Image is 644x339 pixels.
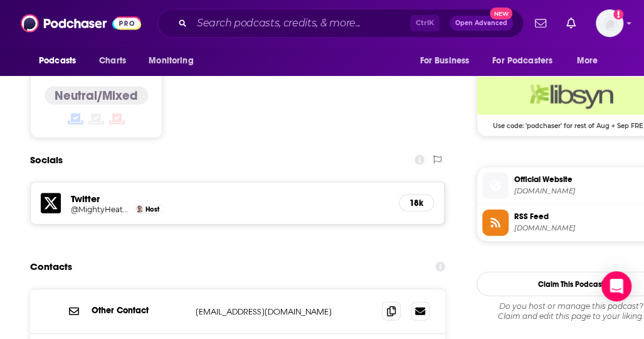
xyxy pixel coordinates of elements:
[92,305,186,316] p: Other Contact
[91,49,134,73] a: Charts
[409,198,423,208] h5: 18k
[192,13,410,33] input: Search podcasts, credits, & more...
[596,9,623,37] span: Logged in as AtriaBooks
[568,49,614,73] button: open menu
[71,193,389,205] h5: Twitter
[30,148,63,172] h2: Socials
[71,205,131,214] a: @MightyHeaton
[492,52,552,70] span: For Podcasters
[490,8,512,19] span: New
[149,52,193,70] span: Monitoring
[601,271,631,301] div: Open Intercom Messenger
[613,9,623,19] svg: Add a profile image
[30,255,72,279] h2: Contacts
[30,49,92,73] button: open menu
[596,9,623,37] button: Show profile menu
[99,52,126,70] span: Charts
[39,52,76,70] span: Podcasts
[410,15,440,31] span: Ctrl K
[577,52,598,70] span: More
[455,20,507,26] span: Open Advanced
[145,205,159,213] span: Host
[140,49,209,73] button: open menu
[530,13,551,34] a: Show notifications dropdown
[596,9,623,37] img: User Profile
[420,52,469,70] span: For Business
[21,11,141,35] img: Podchaser - Follow, Share and Rate Podcasts
[157,9,524,38] div: Search podcasts, credits, & more...
[561,13,581,34] a: Show notifications dropdown
[55,88,138,104] h4: Neutral/Mixed
[411,49,485,73] button: open menu
[450,16,513,31] button: Open AdvancedNew
[484,49,571,73] button: open menu
[136,206,143,213] img: Andrew Heaton
[196,306,362,317] p: [EMAIL_ADDRESS][DOMAIN_NAME]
